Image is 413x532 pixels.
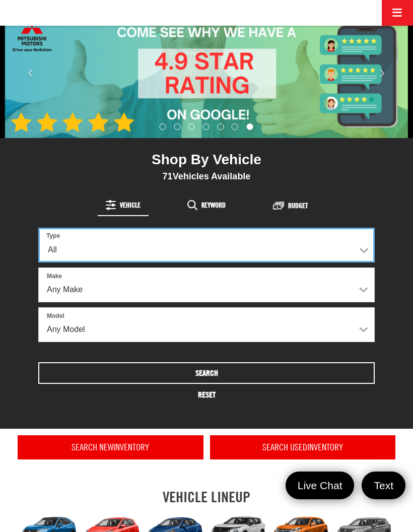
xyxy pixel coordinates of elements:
span: Text [369,479,398,492]
h4: Search Used [217,442,389,452]
li: Go to slide number 1. [160,123,166,130]
span: Inventory [113,442,149,452]
li: Go to slide number 6. [232,123,238,130]
button: Click to view next picture. [351,29,413,118]
button: Reset [38,384,375,406]
button: Search [38,362,375,384]
li: Go to slide number 4. [203,123,210,130]
div: Shop By Vehicle [38,151,375,171]
a: Search UsedInventory [210,435,396,459]
li: Go to slide number 2. [174,123,180,130]
span: Budget [288,202,308,209]
li: Go to slide number 3. [188,123,195,130]
label: Type [46,232,60,240]
span: 71 [163,171,173,181]
h4: Search New [24,442,197,452]
span: Inventory [307,442,343,452]
span: Vehicle [120,202,141,209]
span: Live Chat [293,479,348,492]
label: Model [47,312,64,320]
li: Go to slide number 5. [217,123,224,130]
a: Text [362,472,405,499]
span: Keyword [201,202,226,209]
div: Vehicles Available [38,171,375,182]
a: Live Chat [286,472,355,499]
a: Search NewInventory [18,435,203,459]
li: Go to slide number 7. [246,123,253,130]
label: Make [47,272,62,281]
h2: VEHICLE LINEUP [18,489,395,505]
